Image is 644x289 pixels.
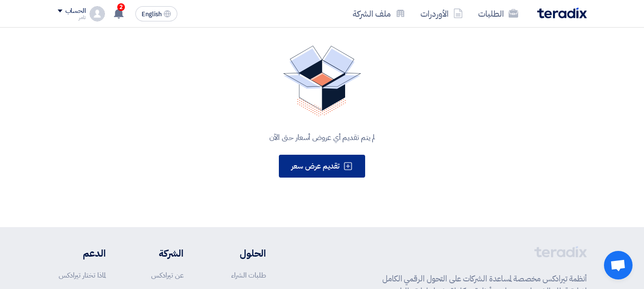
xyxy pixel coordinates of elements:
[283,46,361,117] img: No Quotations Found!
[604,251,633,279] a: Open chat
[537,8,587,19] img: Teradix logo
[65,7,86,15] div: الحساب
[151,270,184,280] a: عن تيرادكس
[58,246,106,260] li: الدعم
[345,2,413,25] a: ملف الشركة
[58,15,86,20] div: تامر
[142,11,162,18] span: English
[291,160,339,172] span: تقديم عرض سعر
[470,2,526,25] a: الطلبات
[134,246,184,260] li: الشركة
[279,155,365,178] button: تقديم عرض سعر
[69,132,575,143] div: لم يتم تقديم أي عروض أسعار حتى الآن
[117,3,125,11] span: 2
[135,6,177,21] button: English
[90,6,105,21] img: profile_test.png
[231,270,266,280] a: طلبات الشراء
[59,270,106,280] a: لماذا تختار تيرادكس
[413,2,470,25] a: الأوردرات
[212,246,266,260] li: الحلول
